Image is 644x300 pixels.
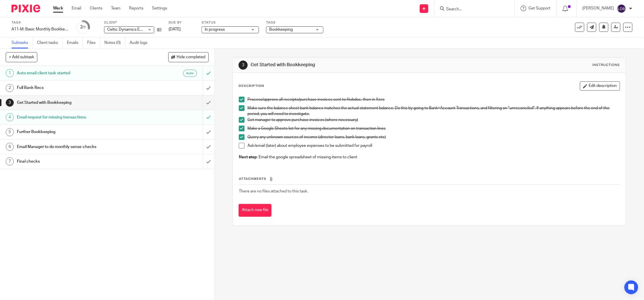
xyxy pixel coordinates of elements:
[6,113,14,121] div: 4
[617,4,626,13] img: svg%3E
[6,99,14,107] div: 3
[37,37,63,48] a: Client tasks
[6,128,14,136] div: 5
[446,7,497,12] input: Search
[80,24,86,30] div: 2
[169,27,181,31] span: [DATE]
[6,52,37,62] button: + Add subtask
[266,20,323,25] label: Tags
[247,117,620,123] p: Get manager to approve purchase invoices (where necessary)
[17,143,137,151] h1: Email Manager to do monthly sense-checks
[111,5,120,11] a: Team
[247,126,620,131] p: Make a Google Sheets list for any missing documentation on transaction lines
[239,189,308,193] span: There are no files attached to this task.
[11,26,69,32] div: A11-M: Basic Monthly Bookkeeping
[72,5,81,11] a: Email
[580,81,620,91] button: Edit description
[247,105,620,117] p: Make sure the balance sheet bank balance matches the actual statement balance. Do this by going t...
[239,155,257,159] strong: Next step
[239,84,264,88] p: Description
[6,157,14,165] div: 7
[152,5,167,11] a: Settings
[6,143,14,151] div: 6
[6,84,14,92] div: 2
[17,128,137,136] h1: Further Bookkeeping
[177,55,206,60] span: Hide completed
[11,37,33,48] a: Subtasks
[130,37,152,48] a: Audit logs
[202,20,259,25] label: Status
[17,83,137,92] h1: Full Bank Recs
[239,177,266,180] span: Attachments
[90,5,102,11] a: Clients
[17,113,137,122] h1: Email request for missing transactions
[104,20,161,25] label: Client
[11,20,69,25] label: Task
[205,28,225,32] span: In progress
[17,69,137,77] h1: Auto email client task started
[247,134,620,140] p: Query any unknown sources of income (director loans, bank loans, grants etc)
[247,143,620,149] p: Ask/email (later) about employee expenses to be submitted for payroll
[104,37,125,48] a: Notes (0)
[529,6,551,10] span: Get Support
[53,5,63,11] a: Work
[87,37,100,48] a: Files
[183,70,197,77] div: Auto
[583,5,614,11] p: [PERSON_NAME]
[239,204,272,217] button: Attach new file
[168,52,209,62] button: Hide completed
[269,28,293,32] span: Bookkeeping
[17,98,137,107] h1: Get Started with Bookkeeping
[107,28,173,32] span: Celtic Dynamics Engineering Limited
[239,154,620,160] p: : Email the google spreadsheet of missing items to client
[67,37,83,48] a: Emails
[169,20,194,25] label: Due by
[129,5,143,11] a: Reports
[239,61,248,70] div: 3
[251,62,442,68] h1: Get Started with Bookkeeping
[17,157,137,166] h1: Final checks
[247,97,620,102] p: Process/approve all receipts/purchase invoices sent to Hubdoc, then in Xero
[11,5,40,12] img: Pixie
[6,69,14,77] div: 1
[83,26,86,29] small: /7
[593,63,620,67] div: Instructions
